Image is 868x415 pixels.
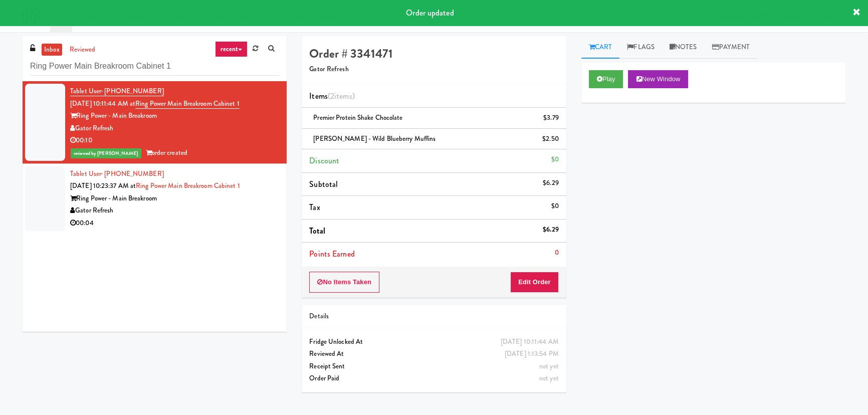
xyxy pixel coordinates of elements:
[23,164,287,234] li: Tablet User· [PHONE_NUMBER][DATE] 10:23:37 AM atRing Power Main Breakroom Cabinet 1Ring Power - M...
[70,122,279,135] div: Gator Refresh
[309,66,558,73] h5: Gator Refresh
[101,169,164,178] span: · [PHONE_NUMBER]
[309,90,354,102] span: Items
[70,204,279,217] div: Gator Refresh
[42,44,62,56] a: inbox
[313,134,436,143] span: [PERSON_NAME] - Wild Blueberry Muffins
[135,99,240,109] a: Ring Power Main Breakroom Cabinet 1
[628,70,688,88] button: New Window
[70,134,279,147] div: 00:10
[309,225,325,237] span: Total
[23,81,287,164] li: Tablet User· [PHONE_NUMBER][DATE] 10:11:44 AM atRing Power Main Breakroom Cabinet 1Ring Power - M...
[539,373,559,383] span: not yet
[309,201,320,213] span: Tax
[510,272,559,293] button: Edit Order
[70,181,136,190] span: [DATE] 10:23:37 AM at
[309,155,339,166] span: Discount
[70,169,164,178] a: Tablet User· [PHONE_NUMBER]
[313,113,402,122] span: Premier Protein Shake Chocolate
[539,361,559,371] span: not yet
[309,272,379,293] button: No Items Taken
[309,372,558,385] div: Order Paid
[309,310,558,323] div: Details
[70,110,279,122] div: Ring Power - Main Breakroom
[70,192,279,205] div: Ring Power - Main Breakroom
[551,200,558,213] div: $0
[505,348,559,360] div: [DATE] 1:13:54 PM
[67,44,98,56] a: reviewed
[309,348,558,360] div: Reviewed At
[328,90,355,102] span: (2 )
[543,112,559,124] div: $3.79
[136,181,240,190] a: Ring Power Main Breakroom Cabinet 1
[70,86,164,96] a: Tablet User· [PHONE_NUMBER]
[543,224,559,236] div: $6.29
[662,36,705,59] a: Notes
[551,153,558,166] div: $0
[215,41,248,57] a: recent
[704,36,757,59] a: Payment
[406,7,454,19] span: Order updated
[309,47,558,60] h4: Order # 3341471
[543,177,559,189] div: $6.29
[146,148,187,157] span: order created
[70,217,279,230] div: 00:04
[30,57,279,76] input: Search vision orders
[542,133,559,145] div: $2.50
[334,90,352,102] ng-pluralize: items
[101,86,164,96] span: · [PHONE_NUMBER]
[309,336,558,348] div: Fridge Unlocked At
[71,148,141,158] span: reviewed by [PERSON_NAME]
[309,178,338,190] span: Subtotal
[309,360,558,373] div: Receipt Sent
[309,248,354,260] span: Points Earned
[619,36,662,59] a: Flags
[70,99,135,108] span: [DATE] 10:11:44 AM at
[555,247,559,259] div: 0
[501,336,559,348] div: [DATE] 10:11:44 AM
[581,36,620,59] a: Cart
[589,70,623,88] button: Play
